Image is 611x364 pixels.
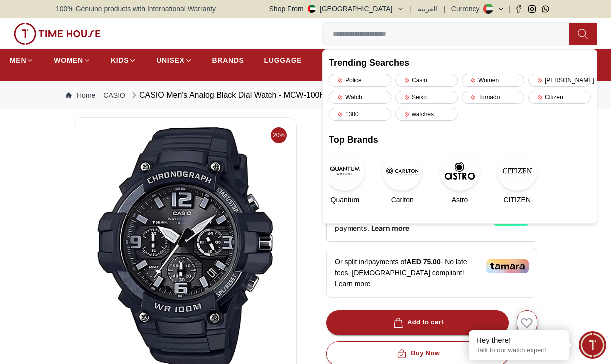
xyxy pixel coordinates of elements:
span: Astro [452,195,468,205]
a: UNISEX [156,51,192,69]
span: 100% Genuine products with International Warranty [56,4,216,14]
button: Shop From[GEOGRAPHIC_DATA] [269,4,404,14]
h2: Top Brands [329,133,591,147]
span: Quantum [331,195,360,205]
div: Tornado [462,91,524,104]
div: Casio [395,74,458,87]
a: CITIZENCITIZEN [501,151,533,205]
h2: Trending Searches [329,56,591,70]
a: BRANDS [212,51,244,69]
a: PROMOTIONS [322,51,381,69]
button: Add to cart [326,310,509,335]
div: CASIO Men's Analog Black Dial Watch - MCW-100H-1A3 [129,89,342,101]
span: MEN [10,55,26,65]
a: Whatsapp [542,5,549,13]
span: BRANDS [212,55,244,65]
a: MEN [10,51,34,69]
div: Police [329,74,391,87]
div: Add to cart [391,317,444,328]
p: Talk to our watch expert! [476,346,561,355]
div: watches [395,108,458,121]
a: LUGGAGE [264,51,302,69]
div: Seiko [395,91,458,104]
a: CarltonCarlton [386,151,419,205]
a: KIDS [111,51,136,69]
img: Tamara [486,259,529,273]
span: LUGGAGE [264,55,302,65]
span: | [509,4,511,14]
div: Women [462,74,524,87]
div: Watch [329,91,391,104]
span: KIDS [111,55,129,65]
img: Carlton [382,151,422,191]
img: ... [14,23,101,45]
img: United Arab Emirates [308,5,316,13]
div: Chat Widget [579,331,606,359]
nav: Breadcrumb [56,81,555,109]
a: QuantumQuantum [329,151,361,205]
span: CITIZEN [504,195,531,205]
div: Or split in 4 payments of - No late fees, [DEMOGRAPHIC_DATA] compliant! [326,248,537,298]
div: Hey there! [476,335,561,345]
div: Citizen [528,91,591,104]
a: CASIO [103,90,125,100]
div: 1300 [329,108,391,121]
span: Carlton [391,195,414,205]
span: Learn more [335,280,371,288]
button: العربية [418,4,437,14]
a: Home [66,90,95,100]
span: | [410,4,412,14]
span: UNISEX [156,55,184,65]
img: CITIZEN [497,151,537,191]
a: AstroAstro [444,151,476,205]
span: AED 75.00 [406,258,440,266]
span: | [443,4,445,14]
span: 20% [271,127,287,143]
span: WOMEN [54,55,83,65]
div: [PERSON_NAME] [528,74,591,87]
div: Buy Now [395,348,440,359]
a: WOMEN [54,51,91,69]
a: Instagram [528,5,536,13]
img: Quantum [325,151,365,191]
img: Astro [440,151,480,191]
a: Facebook [515,5,522,13]
div: Currency [451,4,484,14]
